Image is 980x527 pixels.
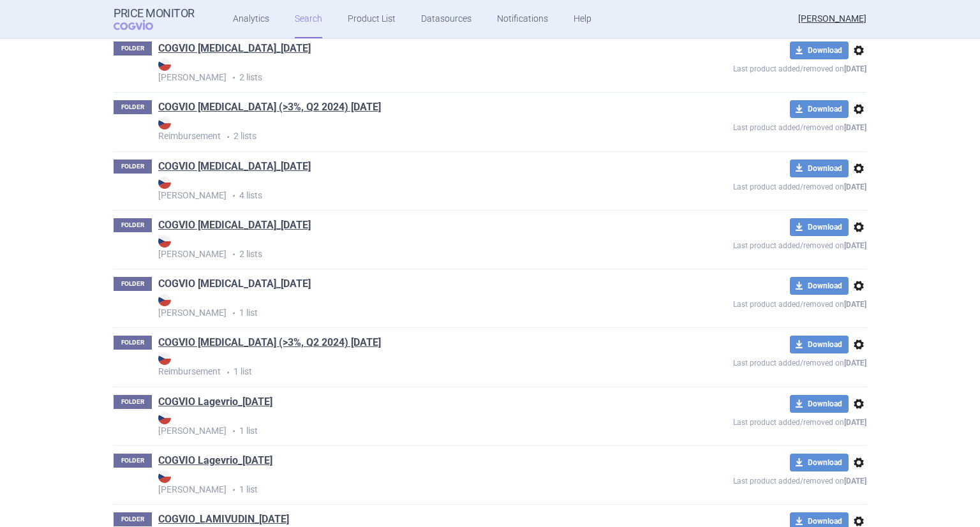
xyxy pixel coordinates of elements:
[158,412,641,438] p: 1 list
[641,413,866,429] p: Last product added/removed on
[114,512,152,526] p: FOLDER
[158,395,272,409] a: COGVIO Lagevrio_[DATE]
[221,131,234,144] i: •
[114,336,152,350] p: FOLDER
[641,59,866,75] p: Last product added/removed on
[114,20,171,30] span: COGVIO
[844,182,866,191] strong: [DATE]
[158,352,641,378] p: 1 list
[226,71,239,84] i: •
[158,176,641,202] p: 4 lists
[158,412,641,436] strong: [PERSON_NAME]
[790,336,849,353] button: Download
[226,425,239,438] i: •
[158,470,641,494] strong: [PERSON_NAME]
[790,277,849,295] button: Download
[158,395,272,412] h1: COGVIO Lagevrio_02.07.2025
[158,117,641,141] strong: Reimbursement
[221,366,234,379] i: •
[158,117,171,130] img: CZ
[158,293,641,320] p: 1 list
[158,336,381,352] h1: COGVIO Keytruda (>3%, Q2 2024) 05.08.2024
[641,471,866,487] p: Last product added/removed on
[158,41,311,56] a: COGVIO [MEDICAL_DATA]_[DATE]
[790,395,849,413] button: Download
[158,176,171,189] img: CZ
[114,277,152,291] p: FOLDER
[158,235,641,259] strong: [PERSON_NAME]
[158,277,311,291] a: COGVIO [MEDICAL_DATA]_[DATE]
[790,218,849,236] button: Download
[844,123,866,132] strong: [DATE]
[114,218,152,232] p: FOLDER
[641,236,866,252] p: Last product added/removed on
[844,359,866,367] strong: [DATE]
[158,352,641,376] strong: Reimbursement
[844,300,866,309] strong: [DATE]
[158,58,641,84] p: 2 lists
[158,160,311,174] a: COGVIO [MEDICAL_DATA]_[DATE]
[158,235,641,261] p: 2 lists
[158,218,311,235] h1: COGVIO Januvia_02.07.2025
[844,477,866,486] strong: [DATE]
[226,307,239,320] i: •
[790,100,849,118] button: Download
[158,293,171,306] img: CZ
[158,218,311,232] a: COGVIO [MEDICAL_DATA]_[DATE]
[158,336,381,350] a: COGVIO [MEDICAL_DATA] (>3%, Q2 2024) [DATE]
[641,295,866,311] p: Last product added/removed on
[844,241,866,250] strong: [DATE]
[844,64,866,73] strong: [DATE]
[158,41,311,58] h1: COGVIO Isentress_03.07.2025
[158,352,171,365] img: CZ
[844,418,866,427] strong: [DATE]
[114,454,152,468] p: FOLDER
[641,118,866,134] p: Last product added/removed on
[790,454,849,471] button: Download
[158,100,381,117] h1: COGVIO Isentress (>3%, Q2 2024) 05.08.2024
[158,454,272,468] a: COGVIO Lagevrio_[DATE]
[226,248,239,261] i: •
[641,353,866,369] p: Last product added/removed on
[158,470,171,483] img: CZ
[158,176,641,200] strong: [PERSON_NAME]
[790,160,849,177] button: Download
[158,58,171,71] img: CZ
[158,117,641,143] p: 2 lists
[114,41,152,56] p: FOLDER
[158,160,311,176] h1: COGVIO Janumet_02.07.2025
[790,41,849,59] button: Download
[158,412,171,424] img: CZ
[158,512,289,526] a: COGVIO_LAMIVUDIN_[DATE]
[158,277,311,293] h1: COGVIO Keytruda_02.07.2025
[158,58,641,82] strong: [PERSON_NAME]
[226,484,239,496] i: •
[226,189,239,202] i: •
[114,100,152,114] p: FOLDER
[114,395,152,409] p: FOLDER
[114,160,152,174] p: FOLDER
[158,100,381,114] a: COGVIO [MEDICAL_DATA] (>3%, Q2 2024) [DATE]
[158,454,272,470] h1: COGVIO Lagevrio_02.07.2025
[641,177,866,193] p: Last product added/removed on
[114,7,195,20] strong: Price Monitor
[158,470,641,496] p: 1 list
[158,293,641,318] strong: [PERSON_NAME]
[114,7,195,31] a: Price MonitorCOGVIO
[158,235,171,248] img: CZ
